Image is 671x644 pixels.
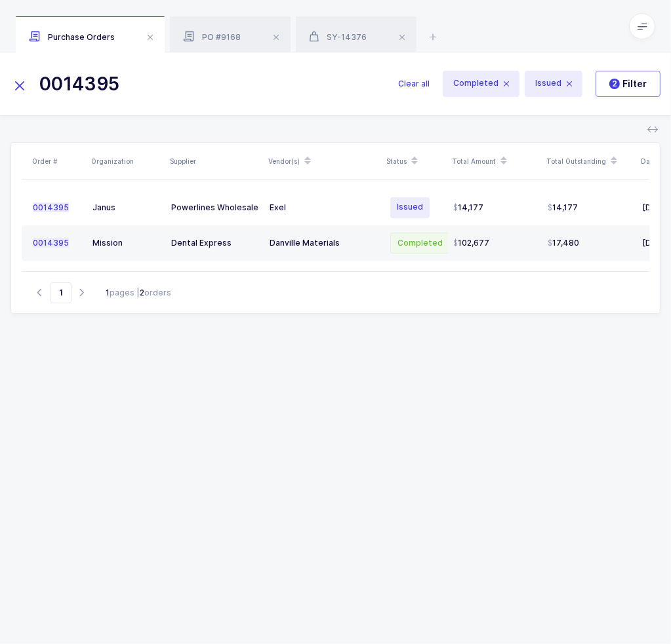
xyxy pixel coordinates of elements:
span: Issued [390,197,430,218]
button: Clear all [398,68,430,100]
a: 0014395 [33,238,82,248]
span: Go to [51,282,71,303]
span: Completed [390,233,450,254]
div: Vendor(s) [268,150,378,172]
span: 0014395 [33,238,69,248]
span: 102,677 [453,238,489,248]
span: 0014395 [33,202,69,212]
span: SY-14376 [309,32,367,42]
sup: 2 [609,79,620,89]
a: 0014395 [33,202,82,213]
div: J a n u s [92,202,161,213]
div: Organization [91,156,162,166]
b: 2 [140,288,144,297]
span: Issued [525,71,582,97]
div: Order # [32,156,83,166]
div: E x e l [270,202,377,213]
div: D e n t a l E x p r e s s [171,238,259,248]
div: D a n v i l l e M a t e r i a l s [270,238,377,248]
div: Supplier [170,156,260,166]
span: 17,480 [548,238,579,248]
div: M i s s i o n [92,238,161,248]
input: Search for Purchase Orders... [10,68,382,100]
div: P o w e r l i n e s W h o l e s a l e [171,202,259,213]
div: Total Outstanding [546,150,633,172]
div: pages | orders [106,287,171,299]
span: Purchase Orders [29,32,115,42]
span: 14,177 [548,202,578,213]
b: 1 [106,288,110,297]
span: Filter [609,77,647,90]
span: Completed [443,71,519,97]
span: Clear all [398,77,430,90]
span: PO #9168 [183,32,241,42]
div: Status [386,150,444,172]
div: Total Amount [452,150,539,172]
span: 14,177 [453,202,483,213]
button: 2Filter [596,71,661,97]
